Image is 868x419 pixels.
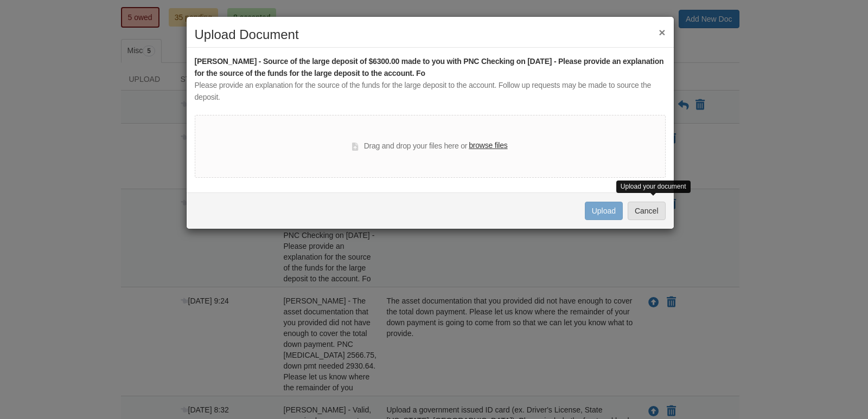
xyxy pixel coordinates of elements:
div: Drag and drop your files here or [352,140,507,153]
h2: Upload Document [195,28,666,42]
button: × [659,27,665,38]
button: Upload [585,202,623,220]
div: Upload your document [616,181,691,193]
div: [PERSON_NAME] - Source of the large deposit of $6300.00 made to you with PNC Checking on [DATE] -... [195,56,666,80]
div: Please provide an explanation for the source of the funds for the large deposit to the account. F... [195,80,666,104]
button: Cancel [628,202,666,220]
label: browse files [469,140,507,152]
